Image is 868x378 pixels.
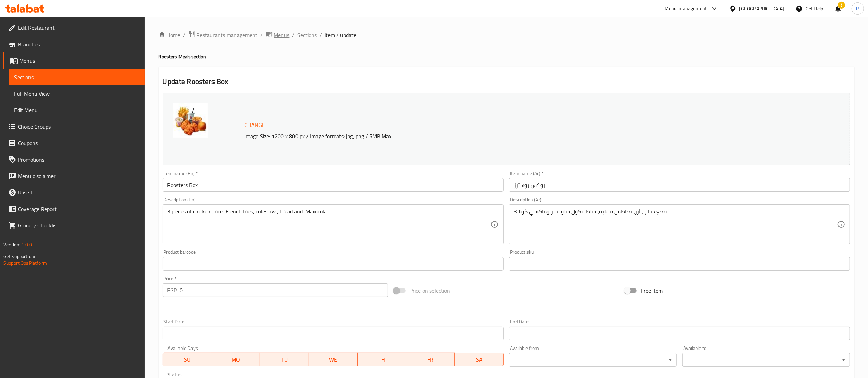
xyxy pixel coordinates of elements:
[682,353,850,367] div: ​
[183,31,186,39] li: /
[242,118,268,132] button: Change
[3,151,145,168] a: Promotions
[266,31,290,39] a: Menus
[18,40,139,48] span: Branches
[18,205,139,213] span: Coverage Report
[3,20,145,36] a: Edit Restaurant
[292,31,295,39] li: /
[19,57,139,65] span: Menus
[410,286,450,295] span: Price on selection
[514,208,837,241] textarea: 3 قطع دجاج ، أرز، بطاطس مقلية، سلطة كول سلو، خبز وماكسي كولا
[167,286,177,294] p: EGP
[3,118,145,135] a: Choice Groups
[739,5,785,12] div: [GEOGRAPHIC_DATA]
[3,201,145,217] a: Coverage Report
[242,132,742,140] p: Image Size: 1200 x 800 px / Image formats: jpg, png / 5MB Max.
[358,353,406,366] button: TH
[18,155,139,164] span: Promotions
[509,257,850,271] input: Please enter product sku
[163,76,850,87] h2: Update Roosters Box
[18,24,139,32] span: Edit Restaurant
[325,31,357,39] span: item / update
[18,139,139,147] span: Coupons
[167,208,491,241] textarea: 3 pieces of chicken , rice, French fries, coleslaw , bread and Maxi cola
[509,178,850,192] input: Enter name Ar
[3,259,47,268] a: Support.OpsPlatform
[3,252,35,261] span: Get support on:
[641,286,663,295] span: Free item
[18,188,139,197] span: Upsell
[163,178,504,192] input: Enter name En
[173,103,208,138] img: talabat_photos_%D8%B1%D9%88%D8%B3%D8%AA%D8%B1%D8%B2_%D8%A8%D9%88%D9%83638915742562733378.jpg
[166,355,209,365] span: SU
[409,355,452,365] span: FR
[214,355,257,365] span: MO
[3,240,20,249] span: Version:
[298,31,317,39] a: Sections
[3,217,145,234] a: Grocery Checklist
[197,31,258,39] span: Restaurants management
[163,257,504,271] input: Please enter product barcode
[3,135,145,151] a: Coupons
[9,69,145,85] a: Sections
[274,31,290,39] span: Menus
[14,73,139,81] span: Sections
[211,353,260,366] button: MO
[180,283,388,297] input: Please enter price
[9,102,145,118] a: Edit Menu
[188,31,258,39] a: Restaurants management
[159,31,854,39] nav: breadcrumb
[18,221,139,229] span: Grocery Checklist
[261,31,263,39] li: /
[309,353,358,366] button: WE
[14,90,139,98] span: Full Menu View
[406,353,455,366] button: FR
[260,353,309,366] button: TU
[856,5,859,12] span: R
[14,106,139,114] span: Edit Menu
[18,122,139,131] span: Choice Groups
[21,240,32,249] span: 1.0.0
[163,353,212,366] button: SU
[18,172,139,180] span: Menu disclaimer
[263,355,306,365] span: TU
[3,168,145,184] a: Menu disclaimer
[509,353,677,367] div: ​
[360,355,404,365] span: TH
[245,120,265,130] span: Change
[3,52,145,69] a: Menus
[455,353,504,366] button: SA
[312,355,355,365] span: WE
[665,4,707,13] div: Menu-management
[159,31,181,39] a: Home
[159,53,854,60] h4: Roosters Meals section
[320,31,322,39] li: /
[3,184,145,201] a: Upsell
[3,36,145,52] a: Branches
[9,85,145,102] a: Full Menu View
[458,355,501,365] span: SA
